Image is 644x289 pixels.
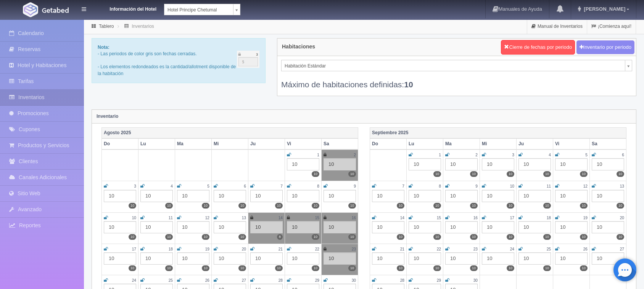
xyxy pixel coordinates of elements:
label: 10 [275,203,283,209]
img: Getabed [23,2,38,17]
label: 10 [397,265,404,271]
div: 10 [177,190,209,202]
small: 19 [205,247,209,251]
label: 10 [348,234,356,240]
span: [PERSON_NAME] [582,6,625,12]
small: 21 [400,247,404,251]
small: 10 [132,216,136,220]
label: 10 [470,171,478,177]
div: 10 [324,190,356,202]
b: Nota: [98,45,109,50]
small: 12 [583,184,588,188]
div: 10 [445,221,478,233]
div: 10 [518,252,551,265]
div: 10 [287,221,319,233]
label: 10 [470,265,478,271]
label: 10 [275,265,283,271]
small: 7 [402,184,404,188]
div: 10 [592,190,624,202]
div: 10 [372,190,404,202]
div: 10 [409,158,441,170]
small: 17 [510,216,514,220]
small: 20 [620,216,624,220]
small: 14 [400,216,404,220]
small: 22 [315,247,319,251]
label: 10 [129,203,136,209]
div: 10 [177,252,209,265]
label: 10 [543,171,551,177]
th: Sa [590,138,626,149]
small: 25 [169,278,173,283]
strong: Inventario [97,114,118,119]
div: 10 [445,252,478,265]
small: 16 [473,216,478,220]
small: 2 [475,153,478,157]
div: 10 [287,190,319,202]
label: 10 [580,171,588,177]
h4: Habitaciones [282,44,315,50]
div: 10 [482,190,514,202]
label: 10 [397,203,404,209]
div: 10 [250,190,283,202]
label: 10 [433,171,441,177]
label: 10 [202,234,209,240]
small: 11 [169,216,173,220]
div: 10 [140,190,173,202]
th: Sa [322,138,358,149]
div: 10 [214,252,246,265]
th: Do [102,138,138,149]
small: 11 [547,184,551,188]
a: Manual de Inventarios [527,19,587,34]
a: Tablero [99,24,114,29]
small: 13 [242,216,246,220]
label: 10 [617,234,624,240]
label: 10 [617,171,624,177]
small: 6 [244,184,246,188]
button: Cierre de fechas por periodo [501,40,575,55]
label: 10 [129,234,136,240]
div: 10 [482,158,514,170]
div: 10 [482,252,514,265]
small: 25 [547,247,551,251]
a: Inventarios [132,24,154,29]
small: 15 [437,216,441,220]
div: 10 [372,221,404,233]
th: Vi [285,138,322,149]
th: Do [370,138,407,149]
label: 10 [129,265,136,271]
div: 10 [140,252,173,265]
div: 10 [250,221,283,233]
small: 29 [315,278,319,283]
label: 10 [470,234,478,240]
div: 10 [250,252,283,265]
img: Getabed [42,7,69,13]
small: 15 [315,216,319,220]
label: 10 [312,171,319,177]
label: 10 [238,234,246,240]
small: 5 [207,184,209,188]
small: 26 [583,247,588,251]
div: Máximo de habitaciones definidas: [281,71,632,90]
label: 10 [238,265,246,271]
label: 10 [202,265,209,271]
small: 5 [585,153,588,157]
div: 10 [287,252,319,265]
dt: Información del Hotel [95,4,156,13]
div: 10 [592,158,624,170]
small: 21 [279,247,283,251]
div: 10 [104,221,136,233]
small: 4 [171,184,173,188]
div: 10 [555,158,588,170]
img: cutoff.png [237,51,259,68]
label: 10 [397,234,404,240]
a: Hotel Principe Chetumal [164,4,240,15]
small: 3 [512,153,514,157]
div: 10 [177,221,209,233]
div: 10 [104,190,136,202]
div: 10 [482,221,514,233]
th: Ju [248,138,285,149]
small: 19 [583,216,588,220]
th: Ma [443,138,480,149]
div: 10 [324,252,356,265]
label: 10 [580,265,588,271]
